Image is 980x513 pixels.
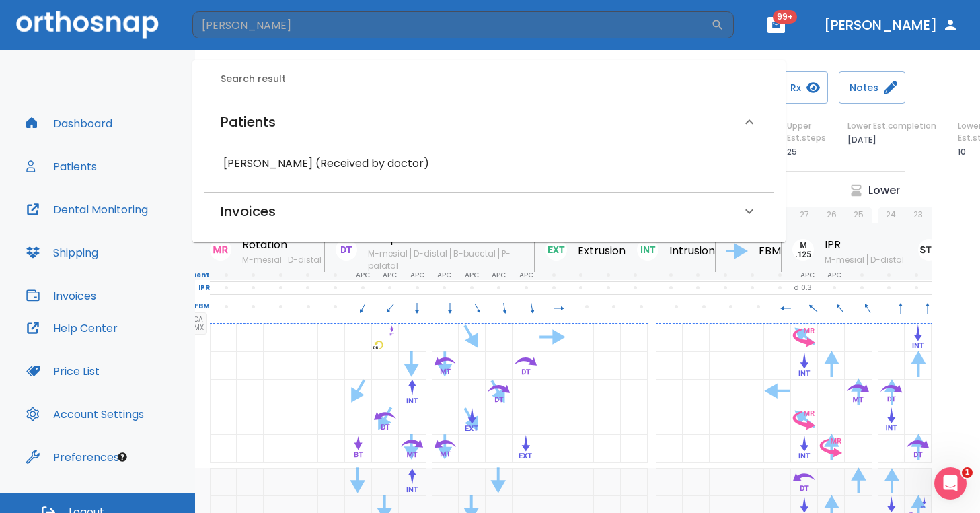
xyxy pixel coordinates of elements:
span: 330° [854,301,882,313]
span: 0° [887,301,914,313]
button: Shipping [18,236,106,269]
p: Extrusion [578,243,626,259]
p: APC [437,269,451,281]
span: M-mesial [825,254,867,265]
p: APC [410,269,424,281]
div: Patients [204,98,774,146]
span: 1 [962,467,973,478]
span: D-distal [410,248,450,259]
img: Orthosnap [16,11,159,38]
span: 220° [377,301,404,313]
h6: Invoices [221,201,276,222]
p: 25 [854,209,864,221]
h6: Search result [221,72,774,87]
p: APC [519,269,533,281]
p: APC [800,269,815,281]
p: [DATE] [847,132,876,148]
p: Rotation [242,237,324,253]
p: Lower [868,182,900,199]
span: 180° [404,301,431,313]
button: Price List [18,355,108,387]
p: 24 [886,209,896,221]
p: 25 [787,144,797,160]
h6: Patients [221,111,276,133]
p: Lower Est.completion [847,120,936,132]
input: Search by Patient Name or Case # [192,11,711,38]
span: OA MX [190,312,207,335]
span: 90° [545,301,573,313]
p: FBM [194,300,210,312]
button: Help Center [18,312,126,344]
p: APC [465,269,479,281]
div: Invoices [204,193,774,230]
p: Intrusion [669,243,715,259]
p: APC [383,269,397,281]
p: IPR [825,237,907,253]
button: Dashboard [18,107,120,139]
p: APC [356,269,370,281]
button: Dental Monitoring [18,193,156,226]
p: d 0.3 [794,282,812,294]
button: Preferences [18,441,127,473]
button: Patients [18,150,105,182]
p: Upper Est.steps [787,120,826,144]
p: 26 [827,209,837,221]
button: Rx [780,71,828,104]
span: 270° [772,301,800,313]
span: 310° [799,301,827,313]
span: 0° [914,301,942,313]
iframe: Intercom live chat [934,467,967,500]
span: 150° [463,301,491,313]
button: Account Settings [18,398,152,430]
p: FBM [759,243,781,259]
span: M-mesial [368,248,410,259]
span: D-distal [867,254,907,265]
span: 170° [519,301,546,313]
span: 210° [349,301,377,313]
div: Tooltip anchor [116,451,128,463]
p: APC [492,269,506,281]
span: M-mesial [242,254,285,265]
button: Notes [839,71,905,104]
p: 10 [958,144,966,160]
button: [PERSON_NAME] [819,13,964,37]
button: Invoices [18,279,104,312]
span: P-palatal [368,248,511,271]
p: 27 [800,209,809,221]
p: APC [827,269,841,281]
h6: [PERSON_NAME] (Received by doctor) [223,154,755,173]
span: B-bucctal [450,248,498,259]
span: D-distal [285,254,324,265]
span: 180° [437,301,464,313]
span: 170° [491,301,519,313]
span: 320° [827,301,854,313]
p: 23 [913,209,923,221]
span: 99+ [773,10,797,24]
